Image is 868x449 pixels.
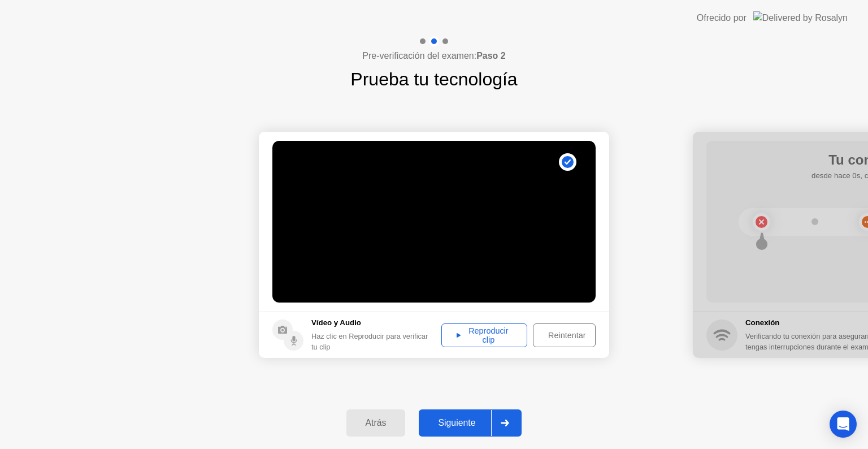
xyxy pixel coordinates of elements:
[476,51,506,61] b: Paso 2
[537,331,597,340] div: Reintentar
[697,11,747,25] div: Ofrecido por
[311,317,436,329] h5: Vídeo y Audio
[753,11,848,24] img: Delivered by Rosalyn
[419,409,522,437] button: Siguiente
[422,418,491,428] div: Siguiente
[441,323,527,347] button: Reproducir clip
[533,323,596,347] button: Reintentar
[362,49,505,63] h4: Pre-verificación del examen:
[346,409,406,437] button: Atrás
[311,331,436,352] div: Haz clic en Reproducir para verificar tu clip
[445,326,523,344] div: Reproducir clip
[350,418,402,428] div: Atrás
[830,411,857,438] div: Open Intercom Messenger
[350,66,517,93] h1: Prueba tu tecnología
